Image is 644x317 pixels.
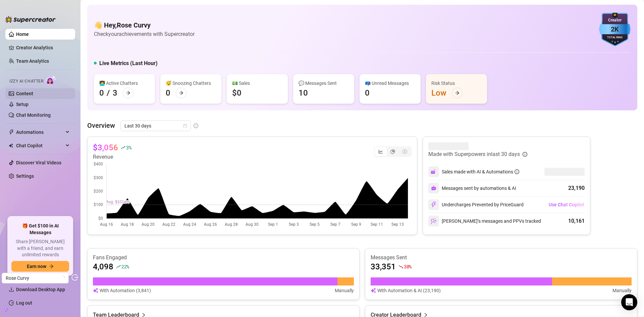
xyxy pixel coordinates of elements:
a: Home [16,32,29,37]
img: svg%3e [93,287,98,294]
a: Chat Monitoring [16,112,51,118]
a: Setup [16,102,29,107]
img: svg%3e [371,287,376,294]
span: rise [116,264,121,269]
div: 0 [99,88,104,98]
div: 10 [299,88,308,98]
article: Messages Sent [371,254,632,261]
span: dollar-circle [402,149,407,154]
div: Sales made with AI & Automations [442,168,519,175]
article: 33,351 [371,261,396,272]
div: [PERSON_NAME]’s messages and PPVs tracked [428,216,541,226]
div: Creator [599,17,631,23]
a: Settings [16,173,34,179]
img: Chat Copilot [9,143,13,148]
span: 30 % [404,263,412,270]
div: Open Intercom Messenger [621,294,637,310]
img: svg%3e [431,186,436,191]
article: $3,056 [93,142,118,153]
span: Share [PERSON_NAME] with a friend, and earn unlimited rewards [11,239,69,258]
span: 22 % [121,263,129,270]
img: svg%3e [431,218,437,224]
div: 23,190 [568,184,585,192]
span: build [3,308,8,312]
span: Use Chat Copilot [549,202,584,207]
article: Check your achievements with Supercreator [94,30,195,38]
span: download [9,287,14,292]
img: svg%3e [431,202,437,208]
span: Download Desktop App [16,287,65,292]
div: 2K [599,24,631,35]
span: Rose Curvy [6,273,65,283]
a: Discover Viral Videos [16,160,61,165]
span: arrow-right [126,91,130,95]
span: Chat Copilot [16,140,64,151]
article: Overview [87,120,115,130]
article: Revenue [93,153,131,161]
a: Log out [16,300,32,306]
div: 💬 Messages Sent [299,80,349,87]
span: Automations [16,127,64,138]
button: Earn nowarrow-right [11,261,69,272]
span: Last 30 days [124,121,187,131]
span: thunderbolt [9,129,14,135]
div: 👩‍💻 Active Chatters [99,80,150,87]
span: Earn now [27,264,46,269]
img: AI Chatter [46,75,56,85]
article: Manually [612,287,632,294]
span: pie-chart [390,149,395,154]
article: Manually [335,287,354,294]
span: line-chart [378,149,383,154]
span: fall [398,264,403,269]
article: With Automation & AI (23,190) [377,287,441,294]
div: Risk Status [431,80,482,87]
article: Fans Engaged [93,254,354,261]
a: Content [16,91,33,96]
span: arrow-right [455,91,460,95]
h5: Live Metrics (Last Hour) [99,59,158,67]
span: info-circle [523,152,527,157]
div: $0 [232,88,241,98]
button: Use Chat Copilot [548,199,585,210]
article: With Automation (3,841) [100,287,151,294]
img: logo-BBDzfeDw.svg [5,16,56,23]
span: 3 % [126,144,131,151]
div: segmented control [374,146,412,157]
span: info-circle [515,169,519,174]
a: Creator Analytics [16,42,70,53]
span: Izzy AI Chatter [9,78,43,85]
span: loading [61,276,65,280]
div: 0 [166,88,170,98]
span: calendar [183,124,187,128]
span: arrow-right [179,91,183,95]
span: rise [121,145,125,150]
span: logout [71,274,78,281]
div: Messages sent by automations & AI [428,183,516,194]
article: Made with Superpowers in last 30 days [428,150,520,158]
div: 😴 Snoozing Chatters [166,80,216,87]
img: blue-badge-DgoSNQY1.svg [599,13,631,46]
div: 0 [365,88,370,98]
img: svg%3e [431,169,437,175]
div: 💵 Sales [232,80,282,87]
span: arrow-right [49,264,54,269]
div: Total Fans [599,36,631,40]
div: 10,161 [568,217,585,225]
div: 📪 Unread Messages [365,80,415,87]
span: info-circle [194,123,198,128]
span: 🎁 Get $100 in AI Messages [11,223,69,236]
article: 4,098 [93,261,113,272]
div: 3 [113,88,117,98]
h4: 👋 Hey, Rose Curvy [94,20,195,30]
div: Undercharges Prevented by PriceGuard [428,199,524,210]
a: Team Analytics [16,58,49,64]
